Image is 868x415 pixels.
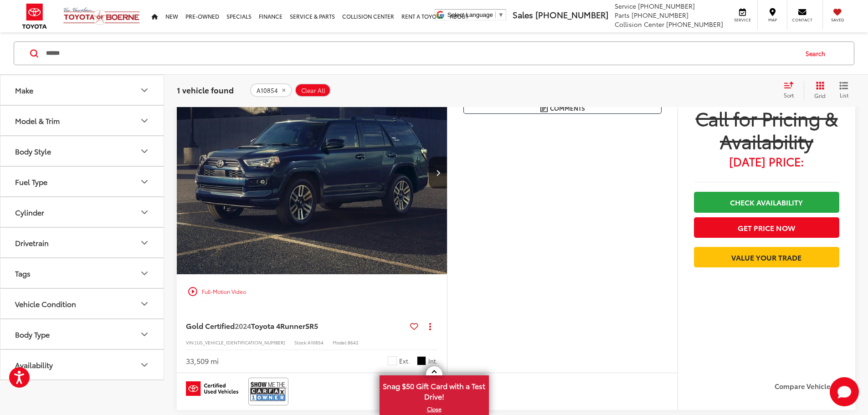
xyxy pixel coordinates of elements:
label: Compare Vehicle [775,382,846,391]
div: Model & Trim [139,115,150,126]
button: Fuel TypeFuel Type [0,167,164,196]
span: [PHONE_NUMBER] [535,9,608,20]
button: TagsTags [0,258,164,288]
span: VIN: [186,339,195,346]
span: Sort [784,91,794,99]
svg: Start Chat [830,377,859,406]
span: Snag $50 Gift Card with a Test Drive! [380,376,488,404]
span: dropdown dots [429,323,431,330]
span: Comments [550,104,585,113]
button: Next image [429,157,447,189]
span: 2024 [235,320,251,331]
span: Ext. [399,357,410,365]
button: Get Price Now [694,217,839,238]
span: [PHONE_NUMBER] [632,10,688,20]
span: SR5 [305,320,318,331]
span: Saved [827,17,847,23]
img: Comments [540,104,548,112]
a: 2024 Toyota 4Runner SR52024 Toyota 4Runner SR52024 Toyota 4Runner SR52024 Toyota 4Runner SR5 [176,71,448,274]
span: 8642 [348,339,359,346]
span: ▼ [498,11,504,18]
span: Graphite [417,356,426,365]
span: Stock: [294,339,308,346]
div: Body Type [139,329,150,340]
div: Body Style [139,146,150,157]
span: Clear All [301,87,325,94]
button: MakeMake [0,75,164,105]
div: Body Style [15,147,51,155]
span: Select Language [447,11,493,18]
button: Vehicle ConditionVehicle Condition [0,289,164,318]
button: Actions [422,318,438,334]
span: [DATE] Price: [694,157,839,166]
div: Make [15,86,33,94]
button: Search [797,42,838,65]
a: Check Availability [694,192,839,212]
span: Int. [428,357,438,365]
span: Contact [792,17,812,23]
span: Parts [615,10,630,20]
span: Map [762,17,782,23]
span: [US_VEHICLE_IDENTIFICATION_NUMBER] [195,339,285,346]
button: AvailabilityAvailability [0,350,164,379]
button: Toggle Chat Window [830,377,859,406]
button: Model & TrimModel & Trim [0,106,164,135]
span: Collision Center [615,20,664,29]
div: Vehicle Condition [15,299,76,308]
span: [PHONE_NUMBER] [666,20,723,29]
div: Fuel Type [15,177,47,186]
span: Call for Pricing & Availability [694,107,839,152]
span: Gold Certified [186,320,235,331]
span: ​ [495,11,496,18]
button: Body StyleBody Style [0,136,164,166]
div: Cylinder [139,207,150,218]
div: Availability [15,360,53,369]
span: Toyota 4Runner [251,320,305,331]
img: CarFax One Owner [250,379,287,404]
a: Gold Certified2024Toyota 4RunnerSR5 [186,321,406,331]
div: Drivetrain [139,237,150,248]
div: Model & Trim [15,116,60,125]
span: Service [732,17,753,23]
span: 1 vehicle found [177,84,234,95]
button: Select sort value [779,81,804,99]
a: Select Language​ [447,11,504,18]
div: Drivetrain [15,238,49,247]
button: remove A10854 [250,83,292,97]
div: 33,509 mi [186,356,219,366]
div: Vehicle Condition [139,298,150,309]
img: Toyota Certified Used Vehicles [186,381,238,396]
span: Model: [333,339,348,346]
div: Tags [139,268,150,279]
div: Tags [15,269,31,277]
input: Search by Make, Model, or Keyword [45,42,797,64]
span: A10854 [257,87,278,94]
img: 2024 Toyota 4Runner SR5 [176,71,448,275]
span: Grid [814,92,826,99]
div: Fuel Type [139,176,150,187]
img: Vic Vaughan Toyota of Boerne [63,7,140,26]
button: DrivetrainDrivetrain [0,228,164,257]
span: Service [615,1,636,10]
button: Body TypeBody Type [0,319,164,349]
div: Availability [139,359,150,370]
span: [PHONE_NUMBER] [638,1,695,10]
button: CylinderCylinder [0,197,164,227]
button: Comments [463,102,662,114]
div: Cylinder [15,208,44,216]
a: Value Your Trade [694,247,839,267]
div: Make [139,85,150,96]
span: A10854 [308,339,324,346]
button: List View [832,81,855,99]
button: Grid View [804,81,832,99]
div: Body Type [15,330,50,338]
button: Clear All [295,83,331,97]
div: 2024 Toyota 4Runner SR5 0 [176,71,448,274]
span: List [839,91,848,99]
span: White [388,356,397,365]
span: Sales [513,9,533,20]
